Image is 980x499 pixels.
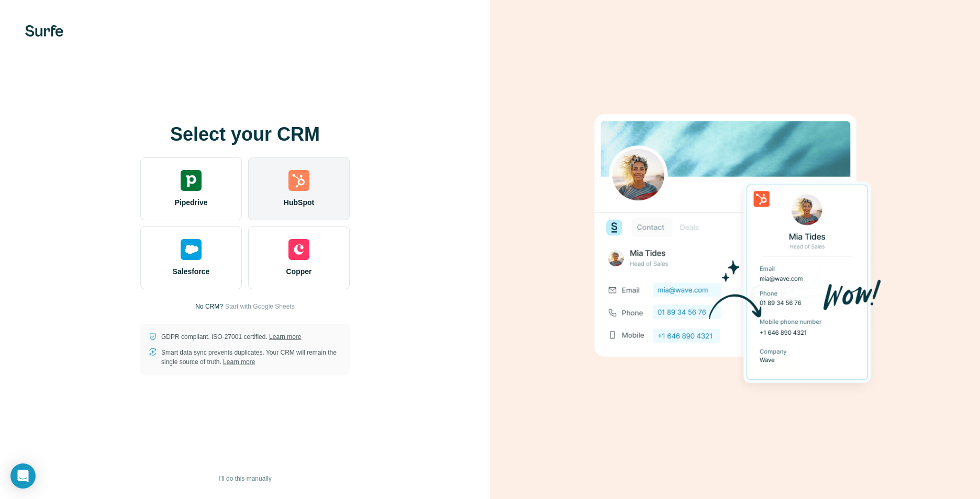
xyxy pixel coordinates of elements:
img: copper's logo [288,239,309,260]
p: GDPR compliant. ISO-27001 certified. [161,332,301,342]
img: hubspot's logo [288,170,309,191]
h1: Select your CRM [140,124,350,145]
img: pipedrive's logo [181,170,202,191]
span: Salesforce [173,266,210,277]
a: Learn more [223,358,255,366]
img: HUBSPOT image [588,98,882,401]
p: Smart data sync prevents duplicates. Your CRM will remain the single source of truth. [161,348,341,367]
span: Copper [286,266,312,277]
div: Open Intercom Messenger [10,463,36,489]
a: Learn more [269,333,301,341]
span: Pipedrive [174,197,207,208]
span: I’ll do this manually [218,474,271,483]
button: I’ll do this manually [211,471,279,486]
img: Surfe's logo [25,25,63,37]
img: salesforce's logo [181,239,202,260]
button: Start with Google Sheets [225,302,295,311]
p: No CRM? [195,302,223,311]
span: HubSpot [284,197,314,208]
